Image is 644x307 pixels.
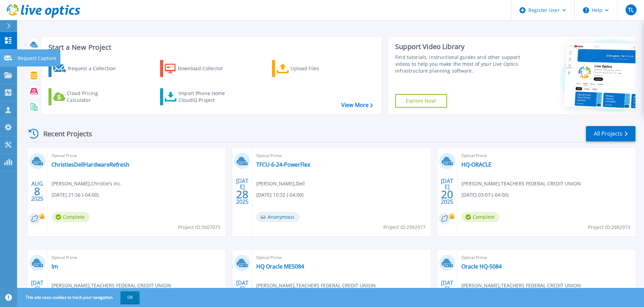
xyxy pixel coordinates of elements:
span: Project ID: 2982973 [588,224,630,231]
h3: Start a New Project [48,44,373,51]
span: Optical Prime [52,254,221,261]
div: Cloud Pricing Calculator [67,90,121,104]
span: 8 [34,188,40,194]
span: [PERSON_NAME] , TEACHERS FEDERAL CREDIT UNION [256,282,376,289]
span: Complete [52,212,90,222]
span: [DATE] 10:32 (-04:00) [256,191,303,199]
a: Download Collector [160,60,236,77]
div: Request a Collection [68,62,123,75]
span: [PERSON_NAME] , TEACHERS FEDERAL CREDIT UNION [461,282,581,289]
span: Optical Prime [461,152,631,159]
span: Project ID: 3007075 [178,224,220,231]
a: Oracle HQ-5084 [461,263,502,270]
a: TFCU-6-24-PowerFlex [256,161,310,168]
button: OK [120,291,140,304]
a: Cloud Pricing Calculator [48,88,125,105]
span: Optical Prime [461,254,631,261]
div: Recent Projects [26,125,101,142]
div: Find tutorials, instructional guides and other support videos to help you make the most of your L... [395,54,521,74]
span: Project ID: 2992977 [383,224,426,231]
div: [DATE] 2025 [441,281,454,306]
span: [PERSON_NAME] , Dell [256,180,305,187]
div: [DATE] 2025 [441,179,454,204]
span: [PERSON_NAME] , TEACHERS FEDERAL CREDIT UNION [461,180,581,187]
span: Complete [461,212,500,222]
div: Support Video Library [395,42,521,51]
div: [DATE] 2025 [31,281,44,306]
span: This site uses cookies to track your navigation. [19,291,140,304]
a: lm [52,263,58,270]
span: [PERSON_NAME] , Christie's Inc. [52,180,122,187]
span: TL [628,7,634,13]
a: Explore Now! [395,94,447,108]
span: Anonymous [256,212,300,222]
div: AUG 2025 [31,179,44,204]
a: View More [341,102,373,108]
span: Optical Prime [256,152,426,159]
a: All Projects [586,126,635,141]
span: 20 [441,191,453,197]
span: [DATE] 21:56 (-04:00) [52,191,99,199]
a: HQ-ORACLE [461,161,491,168]
span: [DATE] 03:07 (-04:00) [461,191,509,199]
div: [DATE] 2025 [236,179,249,204]
p: Request Capture [18,49,56,67]
span: 28 [236,191,248,197]
span: Optical Prime [52,152,221,159]
div: Upload Files [290,62,345,75]
span: [PERSON_NAME] , TEACHERS FEDERAL CREDIT UNION [52,282,171,289]
div: Import Phone Home CloudIQ Project [178,90,232,104]
a: Upload Files [272,60,348,77]
div: [DATE] 2025 [236,281,249,306]
a: Request a Collection [48,60,125,77]
a: ChristiesDellHardwareRefresh [52,161,129,168]
div: Download Collector [178,62,232,75]
span: Optical Prime [256,254,426,261]
a: HQ Oracle ME5084 [256,263,304,270]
